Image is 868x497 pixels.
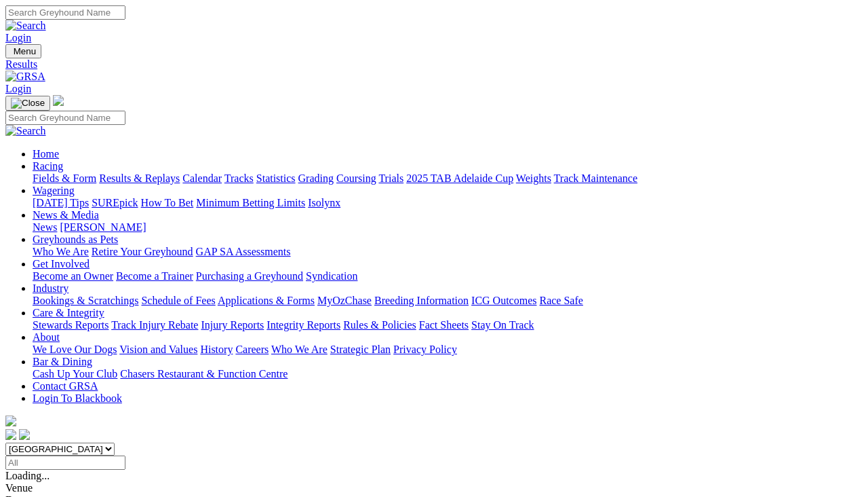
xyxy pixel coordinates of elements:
[33,368,117,380] a: Cash Up Your Club
[11,98,45,109] img: Close
[5,32,31,43] a: Login
[267,319,340,331] a: Integrity Reports
[200,344,233,355] a: History
[5,416,16,426] img: logo-grsa-white.png
[419,319,469,331] a: Fact Sheets
[19,429,30,440] img: twitter.svg
[33,295,138,306] a: Bookings & Scratchings
[120,368,288,380] a: Chasers Restaurant & Function Centre
[539,295,583,306] a: Race Safe
[33,258,90,270] a: Get Involved
[33,270,113,282] a: Become an Owner
[92,246,193,257] a: Retire Your Greyhound
[5,44,41,58] button: Toggle navigation
[406,172,513,184] a: 2025 TAB Adelaide Cup
[336,172,376,184] a: Coursing
[33,160,63,172] a: Racing
[33,221,863,234] div: News & Media
[33,319,863,331] div: Care & Integrity
[33,197,863,209] div: Wagering
[33,197,89,208] a: [DATE] Tips
[554,172,637,184] a: Track Maintenance
[33,209,99,221] a: News & Media
[5,96,50,111] button: Toggle navigation
[5,20,46,32] img: Search
[271,344,328,355] a: Who We Are
[33,221,57,233] a: News
[33,344,863,356] div: About
[119,344,197,355] a: Vision and Values
[218,295,315,306] a: Applications & Forms
[378,172,403,184] a: Trials
[182,172,222,184] a: Calendar
[317,295,372,306] a: MyOzChase
[5,58,863,71] a: Results
[5,5,125,20] input: Search
[33,392,122,404] a: Login To Blackbook
[235,344,269,355] a: Careers
[343,319,416,331] a: Rules & Policies
[196,270,303,282] a: Purchasing a Greyhound
[33,148,59,160] a: Home
[5,470,50,481] span: Loading...
[330,344,391,355] a: Strategic Plan
[141,295,215,306] a: Schedule of Fees
[33,234,118,245] a: Greyhounds as Pets
[33,246,863,258] div: Greyhounds as Pets
[33,319,108,331] a: Stewards Reports
[308,197,340,208] a: Isolynx
[196,197,305,208] a: Minimum Betting Limits
[196,246,291,257] a: GAP SA Assessments
[53,95,64,106] img: logo-grsa-white.png
[306,270,357,282] a: Syndication
[5,125,46,137] img: Search
[33,172,863,185] div: Racing
[33,295,863,307] div: Industry
[5,111,125,125] input: Search
[33,282,68,294] a: Industry
[201,319,264,331] a: Injury Reports
[471,319,534,331] a: Stay On Track
[141,197,194,208] a: How To Bet
[33,368,863,380] div: Bar & Dining
[33,246,89,257] a: Who We Are
[5,429,16,440] img: facebook.svg
[33,172,96,184] a: Fields & Form
[111,319,198,331] a: Track Injury Rebate
[60,221,146,233] a: [PERSON_NAME]
[374,295,469,306] a: Breeding Information
[33,270,863,282] div: Get Involved
[33,344,117,355] a: We Love Our Dogs
[33,356,92,367] a: Bar & Dining
[5,71,45,83] img: GRSA
[471,295,536,306] a: ICG Outcomes
[298,172,334,184] a: Grading
[33,307,104,318] a: Care & Integrity
[5,83,31,94] a: Login
[516,172,551,184] a: Weights
[116,270,193,282] a: Become a Trainer
[99,172,180,184] a: Results & Replays
[256,172,296,184] a: Statistics
[14,46,36,56] span: Menu
[224,172,254,184] a: Tracks
[33,185,75,196] a: Wagering
[393,344,457,355] a: Privacy Policy
[5,456,125,470] input: Select date
[33,331,60,343] a: About
[5,482,863,494] div: Venue
[92,197,138,208] a: SUREpick
[33,380,98,392] a: Contact GRSA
